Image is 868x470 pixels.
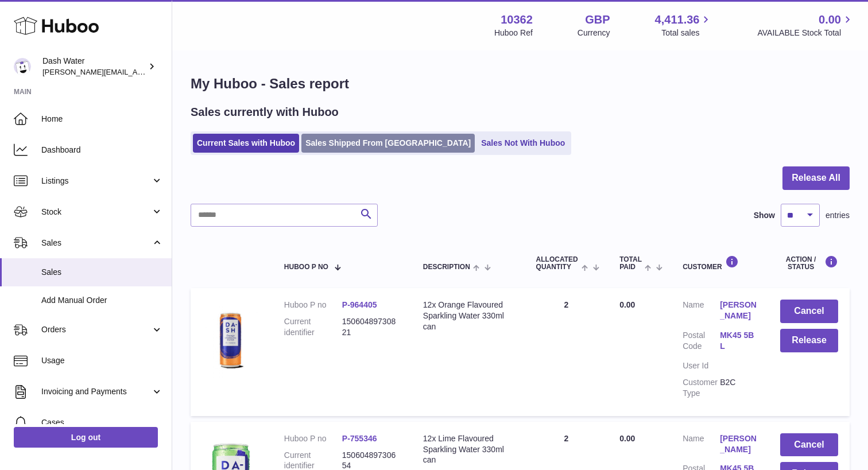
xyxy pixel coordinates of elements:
[41,267,163,278] span: Sales
[826,210,850,221] span: entries
[683,433,720,458] dt: Name
[683,330,720,355] dt: Postal Code
[819,12,841,28] span: 0.00
[683,255,757,271] div: Customer
[342,300,377,309] a: P-964405
[578,28,610,38] div: Currency
[619,434,635,443] span: 0.00
[720,300,757,321] a: [PERSON_NAME]
[754,210,775,221] label: Show
[284,316,342,338] dt: Current identifier
[14,58,31,75] img: james@dash-water.com
[41,238,151,248] span: Sales
[284,300,342,310] dt: Huboo P no
[585,12,610,28] strong: GBP
[342,316,400,338] dd: 15060489730821
[342,434,377,443] a: P-755346
[14,427,158,448] a: Log out
[41,355,163,366] span: Usage
[780,255,838,271] div: Action / Status
[41,295,163,306] span: Add Manual Order
[42,56,146,77] div: Dash Water
[683,360,720,371] dt: User Id
[655,12,713,38] a: 4,411.36 Total sales
[782,166,850,190] button: Release All
[41,417,163,428] span: Cases
[193,134,299,153] a: Current Sales with Huboo
[720,330,757,352] a: MK45 5BL
[423,300,513,332] div: 12x Orange Flavoured Sparkling Water 330ml can
[501,12,533,28] strong: 10362
[41,145,163,156] span: Dashboard
[661,28,712,38] span: Total sales
[191,75,850,93] h1: My Huboo - Sales report
[41,207,151,217] span: Stock
[655,12,700,28] span: 4,411.36
[191,104,339,120] h2: Sales currently with Huboo
[494,28,533,38] div: Huboo Ref
[683,377,720,399] dt: Customer Type
[525,288,609,415] td: 2
[720,433,757,455] a: [PERSON_NAME]
[683,300,720,324] dt: Name
[780,300,838,323] button: Cancel
[284,263,328,271] span: Huboo P no
[284,433,342,444] dt: Huboo P no
[41,386,151,397] span: Invoicing and Payments
[423,433,513,466] div: 12x Lime Flavoured Sparkling Water 330ml can
[41,176,151,187] span: Listings
[477,134,569,153] a: Sales Not With Huboo
[619,300,635,309] span: 0.00
[780,329,838,352] button: Release
[536,256,579,271] span: ALLOCATED Quantity
[42,67,230,76] span: [PERSON_NAME][EMAIL_ADDRESS][DOMAIN_NAME]
[757,28,854,38] span: AVAILABLE Stock Total
[202,300,259,379] img: 103621724231664.png
[757,12,854,38] a: 0.00 AVAILABLE Stock Total
[780,433,838,457] button: Cancel
[41,324,151,335] span: Orders
[41,114,163,125] span: Home
[720,377,757,399] dd: B2C
[301,134,475,153] a: Sales Shipped From [GEOGRAPHIC_DATA]
[619,256,642,271] span: Total paid
[423,263,470,271] span: Description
